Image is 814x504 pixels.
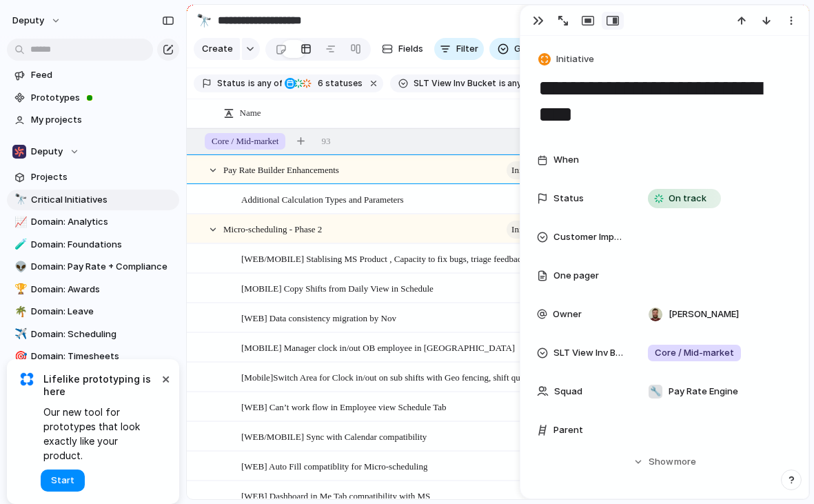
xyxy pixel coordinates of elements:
[41,470,85,492] button: Start
[194,38,240,60] button: Create
[240,106,261,120] span: Name
[314,77,363,90] span: statuses
[12,238,26,252] button: 🧪
[553,269,599,283] span: One pager
[14,326,24,342] div: ✈️
[245,76,285,91] button: isany of
[506,77,533,90] span: any of
[7,212,179,232] a: 📈Domain: Analytics
[14,236,24,252] div: 🧪
[7,346,179,367] a: 🎯Domain: Timesheets
[7,167,179,188] a: Projects
[12,215,26,229] button: 📈
[241,339,515,355] span: [MOBILE] Manager clock in/out OB employee in [GEOGRAPHIC_DATA]
[507,161,564,179] button: initiative
[507,221,564,239] button: initiative
[31,113,174,127] span: My projects
[556,52,594,66] span: Initiative
[7,141,179,162] button: Deputy
[241,280,434,296] span: [MOBILE] Copy Shifts from Daily View in Schedule
[241,428,427,444] span: [WEB/MOBILE] Sync with Calendar compatibility
[283,76,365,91] button: 6 statuses
[241,399,447,414] span: [WEB] Can’t work flow in Employee view Schedule Tab
[456,42,478,56] span: Filter
[217,77,245,90] span: Status
[14,259,24,275] div: 👽
[553,230,625,244] span: Customer Impact
[7,110,179,130] a: My projects
[398,42,423,56] span: Fields
[212,134,278,148] span: Core / Mid-market
[31,350,174,363] span: Domain: Timesheets
[12,14,44,28] span: deputy
[499,77,506,90] span: is
[14,304,24,320] div: 🌴
[248,77,255,90] span: is
[12,283,26,296] button: 🏆
[12,350,26,363] button: 🎯
[14,192,24,208] div: 🔭
[31,305,174,319] span: Domain: Leave
[241,191,404,207] span: Additional Calculation Types and Parameters
[7,190,179,210] a: 🔭Critical Initiatives
[43,405,159,463] span: Our new tool for prototypes that look exactly like your product.
[31,170,174,184] span: Projects
[414,77,496,90] span: SLT View Inv Bucket
[489,38,548,60] button: Group
[511,161,544,180] span: initiative
[553,153,579,167] span: When
[321,134,330,148] span: 93
[7,279,179,300] a: 🏆Domain: Awards
[14,349,24,365] div: 🎯
[31,68,174,82] span: Feed
[31,283,174,296] span: Domain: Awards
[241,458,427,474] span: [WEB] Auto Fill compatiblity for Micro-scheduling
[655,346,734,360] span: Core / Mid-market
[669,308,739,321] span: [PERSON_NAME]
[241,369,566,385] span: [Mobile]Switch Area for Clock in/out on sub shifts with Geo fencing, shift questions etc from sub...
[14,281,24,297] div: 🏆
[196,11,212,30] div: 🔭
[7,256,179,277] a: 👽Domain: Pay Rate + Compliance
[7,234,179,255] a: 🧪Domain: Foundations
[7,88,179,108] a: Prototypes
[14,214,24,230] div: 📈
[241,487,430,503] span: [WEB] Dashboard in Me Tab compatibility with MS
[12,193,26,207] button: 🔭
[193,10,215,32] button: 🔭
[553,423,583,437] span: Parent
[12,327,26,341] button: ✈️
[554,385,582,399] span: Squad
[7,65,179,85] a: Feed
[241,250,566,266] span: [WEB/MOBILE] Stablising MS Product , Capacity to fix bugs, triage feedback, one-way rollout etc.
[223,221,322,236] span: Micro-scheduling - Phase 2
[496,76,536,91] button: isany of
[51,474,74,487] span: Start
[31,215,174,229] span: Domain: Analytics
[202,42,233,56] span: Create
[6,10,68,32] button: deputy
[511,220,544,239] span: initiative
[7,301,179,322] a: 🌴Domain: Leave
[31,238,174,252] span: Domain: Foundations
[669,192,706,205] span: On track
[537,450,792,474] button: Showmore
[241,310,396,325] span: [WEB] Data consistency migration by Nov
[12,260,26,274] button: 👽
[255,77,282,90] span: any of
[434,38,484,60] button: Filter
[7,324,179,345] a: ✈️Domain: Scheduling
[314,78,325,88] span: 6
[31,145,63,159] span: Deputy
[553,192,584,205] span: Status
[514,42,541,56] span: Group
[649,455,673,469] span: Show
[553,308,582,321] span: Owner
